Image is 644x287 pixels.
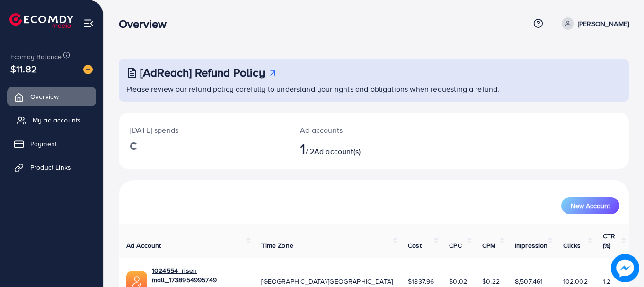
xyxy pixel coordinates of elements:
span: New Account [571,202,610,209]
span: CPC [449,241,461,250]
a: Overview [7,87,96,106]
span: Clicks [563,241,581,250]
span: Ad Account [126,241,161,250]
img: image [83,65,93,74]
span: $11.82 [10,62,37,76]
span: CPM [482,241,495,250]
a: 1024554_risen mall_1738954995749 [152,266,246,285]
span: Impression [515,241,548,250]
span: CTR (%) [603,231,615,250]
span: 8,507,461 [515,277,543,286]
p: Ad accounts [300,124,405,136]
span: Product Links [30,163,71,172]
a: My ad accounts [7,111,96,130]
span: $0.22 [482,277,500,286]
h3: [AdReach] Refund Policy [140,66,265,79]
h2: / 2 [300,139,405,157]
span: My ad accounts [33,115,81,125]
button: New Account [561,197,619,214]
p: [DATE] spends [130,124,277,136]
p: [PERSON_NAME] [578,18,629,29]
span: Ecomdy Balance [10,52,62,61]
span: [GEOGRAPHIC_DATA]/[GEOGRAPHIC_DATA] [261,277,393,286]
img: logo [9,13,73,28]
span: Cost [408,241,422,250]
a: Product Links [7,158,96,177]
span: $1837.96 [408,277,434,286]
span: $0.02 [449,277,467,286]
p: Please review our refund policy carefully to understand your rights and obligations when requesti... [126,83,623,95]
img: image [611,254,639,282]
a: Payment [7,134,96,153]
img: menu [83,18,94,29]
span: 102,002 [563,277,588,286]
h3: Overview [119,17,174,31]
span: Payment [30,139,57,148]
a: [PERSON_NAME] [558,17,629,30]
span: 1.2 [603,277,610,286]
span: Ad account(s) [314,146,361,157]
span: Time Zone [261,241,293,250]
span: Overview [30,92,59,101]
span: 1 [300,138,305,159]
